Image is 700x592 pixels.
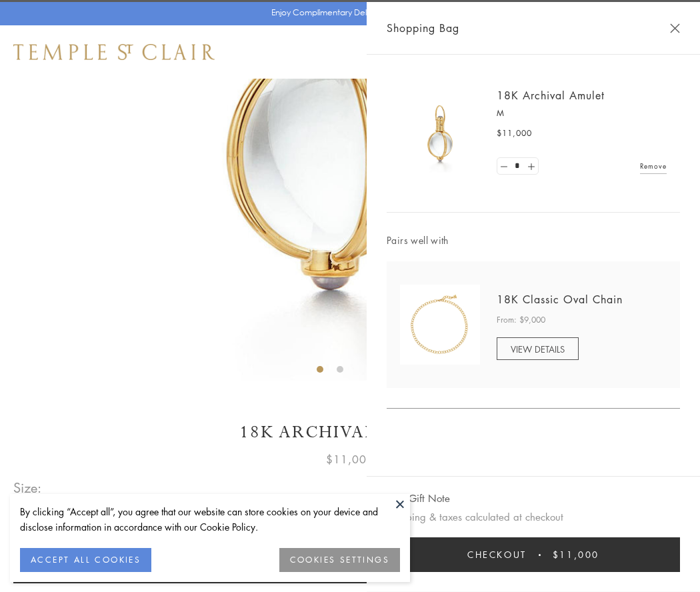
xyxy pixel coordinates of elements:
[13,421,687,444] h1: 18K Archival Amulet
[20,548,151,572] button: ACCEPT ALL COOKIES
[387,537,680,572] button: Checkout $11,000
[400,285,480,365] img: N88865-OV18
[553,547,599,562] span: $11,000
[400,93,480,173] img: 18K Archival Amulet
[13,44,215,60] img: Temple St. Clair
[497,158,511,175] a: Set quantity to 0
[387,490,450,507] button: Add Gift Note
[524,158,537,175] a: Set quantity to 2
[511,343,565,355] span: VIEW DETAILS
[387,509,680,525] p: Shipping & taxes calculated at checkout
[387,233,680,248] span: Pairs well with
[467,547,527,562] span: Checkout
[497,127,532,140] span: $11,000
[497,88,605,103] a: 18K Archival Amulet
[387,19,459,37] span: Shopping Bag
[13,477,43,499] span: Size:
[497,107,667,120] p: M
[670,23,680,33] button: Close Shopping Bag
[271,6,423,19] p: Enjoy Complimentary Delivery & Returns
[497,313,545,327] span: From: $9,000
[497,292,623,307] a: 18K Classic Oval Chain
[497,337,579,360] a: VIEW DETAILS
[279,548,400,572] button: COOKIES SETTINGS
[326,451,374,468] span: $11,000
[640,159,667,173] a: Remove
[20,504,400,535] div: By clicking “Accept all”, you agree that our website can store cookies on your device and disclos...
